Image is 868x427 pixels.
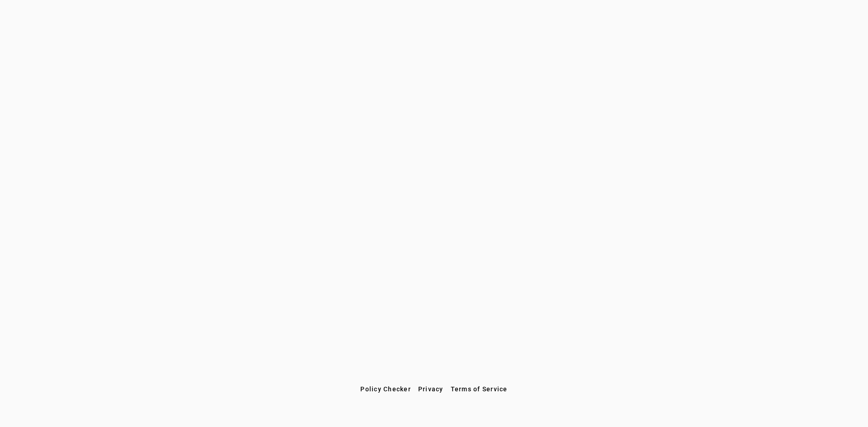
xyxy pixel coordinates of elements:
button: Terms of Service [447,381,511,397]
button: Policy Checker [357,381,415,397]
button: Privacy [415,381,447,397]
span: Privacy [418,385,443,393]
span: Policy Checker [360,385,411,393]
span: Terms of Service [451,385,508,393]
